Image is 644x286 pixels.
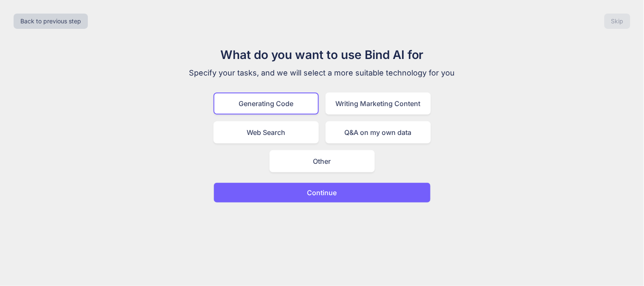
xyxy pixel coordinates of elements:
[214,182,431,203] button: Continue
[180,67,465,79] p: Specify your tasks, and we will select a more suitable technology for you
[326,93,431,115] div: Writing Marketing Content
[605,14,630,29] button: Skip
[270,150,375,172] div: Other
[180,46,465,64] h1: What do you want to use Bind AI for
[326,121,431,143] div: Q&A on my own data
[214,121,319,143] div: Web Search
[214,93,319,115] div: Generating Code
[307,188,337,198] p: Continue
[14,14,88,29] button: Back to previous step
